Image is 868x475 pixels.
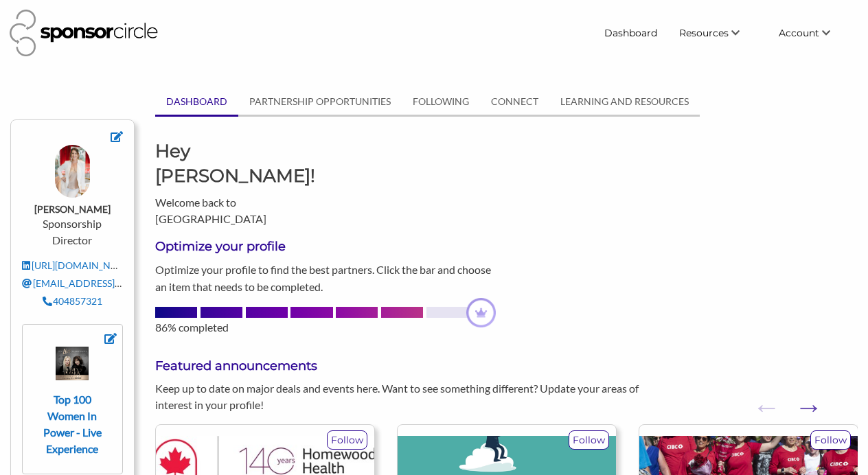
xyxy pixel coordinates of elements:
[43,295,103,307] a: 404857321
[22,145,123,313] div: Sponsorship Director
[43,393,102,455] strong: Top 100 Women In Power - Live Experience
[34,203,111,215] strong: [PERSON_NAME]
[145,380,687,413] div: Keep up to date on major deals and events here. Want to see something different? Update your area...
[55,145,90,198] img: gp5ykktbvvcce0e44ith
[22,259,135,271] a: [URL][DOMAIN_NAME]
[795,393,808,407] button: Next
[155,238,496,255] h3: Optimize your profile
[328,431,367,449] p: Follow
[56,347,89,380] img: nhk21lwxfxzzf5jb83lr
[155,358,858,375] h3: Featured announcements
[480,89,549,115] a: CONNECT
[39,347,106,454] a: Top 100 Women In Power - Live Experience
[679,27,729,39] span: Resources
[466,298,496,327] img: dashboard-profile-progress-crown-a4ad1e52.png
[155,139,315,189] h1: Hey [PERSON_NAME]!
[22,277,194,289] a: [EMAIL_ADDRESS][DOMAIN_NAME]
[145,139,325,227] div: Welcome back to [GEOGRAPHIC_DATA]
[155,319,496,336] div: 86% completed
[811,431,850,449] p: Follow
[569,431,608,449] p: Follow
[753,393,766,407] button: Previous
[155,89,238,115] a: DASHBOARD
[155,261,496,296] p: Optimize your profile to find the best partners. Click the bar and choose an item that needs to b...
[238,89,402,115] a: PARTNERSHIP OPPORTUNITIES
[10,10,158,56] img: Sponsor Circle Logo
[668,21,768,45] li: Resources
[779,27,819,39] span: Account
[768,21,858,45] li: Account
[549,89,700,115] a: LEARNING AND RESOURCES
[402,89,480,115] a: FOLLOWING
[593,21,668,45] a: Dashboard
